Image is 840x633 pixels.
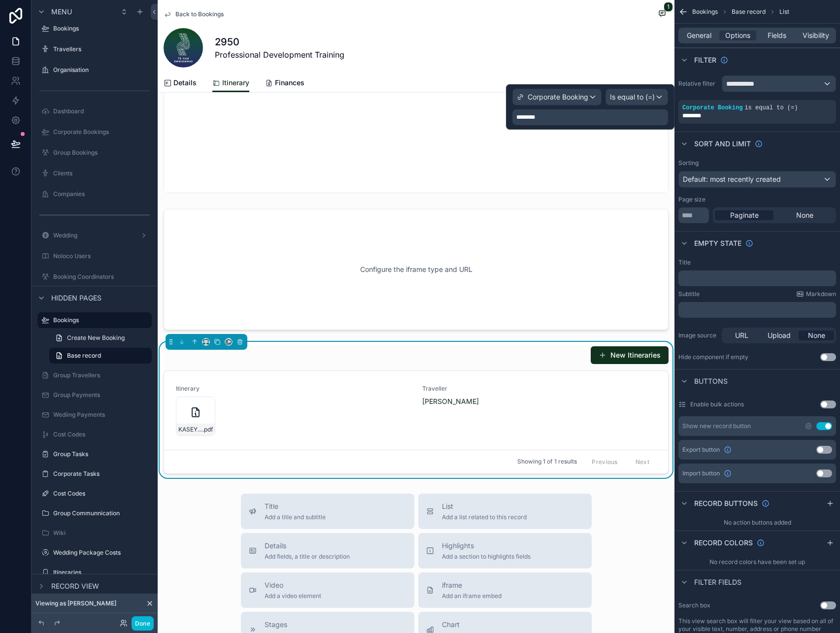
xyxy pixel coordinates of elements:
[803,31,829,40] span: Visibility
[674,515,840,531] div: No action buttons added
[768,31,786,40] span: Fields
[212,74,249,93] a: Itinerary
[241,533,414,568] button: DetailsAdd fields, a title or description
[265,541,350,551] span: Details
[442,580,502,590] span: iframe
[265,592,321,600] span: Add a video element
[53,149,150,157] label: Group Bookings
[37,145,152,161] a: Group Bookings
[53,490,150,498] label: Cost Codes
[418,572,592,608] button: iframeAdd an iframe embed
[53,252,150,260] label: Noloco Users
[67,334,125,342] span: Create New Booking
[35,600,116,607] span: Viewing as [PERSON_NAME]
[265,513,326,521] span: Add a title and subtitle
[37,62,152,78] a: Organisation
[678,601,710,609] label: Search box
[37,186,152,202] a: Companies
[37,124,152,140] a: Corporate Bookings
[37,21,152,36] a: Bookings
[49,348,152,364] a: Base record
[215,49,344,61] span: Professional Development Training
[132,616,154,631] button: Done
[694,238,741,248] span: Empty state
[37,166,152,181] a: Clients
[725,31,750,40] span: Options
[422,385,534,393] span: Traveller
[53,568,150,576] label: Itineraries
[37,248,152,264] a: Noloco Users
[806,290,836,298] span: Markdown
[442,553,531,561] span: Add a section to highlights fields
[37,545,152,561] a: Wedding Package Costs
[694,376,728,386] span: Buttons
[442,501,527,511] span: List
[37,565,152,580] a: Itineraries
[215,35,344,49] h1: 2950
[53,391,150,399] label: Group Payments
[37,505,152,521] a: Group Communnication
[418,533,592,568] button: HighlightsAdd a section to highlights fields
[37,103,152,119] a: Dashboard
[687,31,711,40] span: General
[528,92,588,102] span: Corporate Booking
[694,55,716,65] span: Filter
[442,541,531,551] span: Highlights
[37,427,152,442] a: Cost Codes
[222,78,249,88] span: Itinerary
[517,458,577,466] span: Showing 1 of 1 results
[678,196,706,203] label: Page size
[678,80,718,88] label: Relative filter
[53,431,150,438] label: Cost Codes
[692,8,718,16] span: Bookings
[694,139,751,149] span: Sort And Limit
[53,411,150,419] label: Wediing Payments
[678,290,700,298] label: Subtitle
[796,210,813,220] span: None
[265,501,326,511] span: Title
[678,332,718,339] label: Image source
[53,509,150,517] label: Group Communnication
[241,572,414,608] button: VideoAdd a video element
[49,330,152,346] a: Create New Booking
[678,270,836,286] div: scrollable content
[202,426,213,433] span: .pdf
[37,525,152,541] a: Wiki
[51,7,72,17] span: Menu
[779,8,789,16] span: List
[591,346,669,364] button: New Itineraries
[694,499,758,508] span: Record buttons
[67,352,101,360] span: Base record
[610,92,655,102] span: Is equal to (=)
[656,8,669,20] button: 1
[51,581,99,591] span: Record view
[37,446,152,462] a: Group Tasks
[53,371,150,379] label: Group Travellers
[53,529,150,537] label: Wiki
[164,10,224,18] a: Back to Bookings
[678,302,836,318] div: scrollable content
[37,387,152,403] a: Group Payments
[735,331,748,340] span: URL
[265,580,321,590] span: Video
[37,228,152,243] a: Wedding
[694,577,741,587] span: Filter fields
[178,426,202,433] span: KASEY_KAIPOKEMP_2950
[605,89,668,105] button: Is equal to (=)
[53,107,150,115] label: Dashboard
[678,259,691,267] label: Title
[442,620,516,630] span: Chart
[730,210,759,220] span: Paginate
[37,41,152,57] a: Travellers
[53,128,150,136] label: Corporate Bookings
[732,8,766,16] span: Base record
[768,331,791,340] span: Upload
[682,104,742,111] span: Corporate Booking
[664,2,673,12] span: 1
[683,175,781,183] span: Default: most recently created
[53,169,150,177] label: Clients
[422,397,479,406] a: [PERSON_NAME]
[678,171,836,188] button: Default: most recently created
[694,538,753,548] span: Record colors
[442,592,502,600] span: Add an iframe embed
